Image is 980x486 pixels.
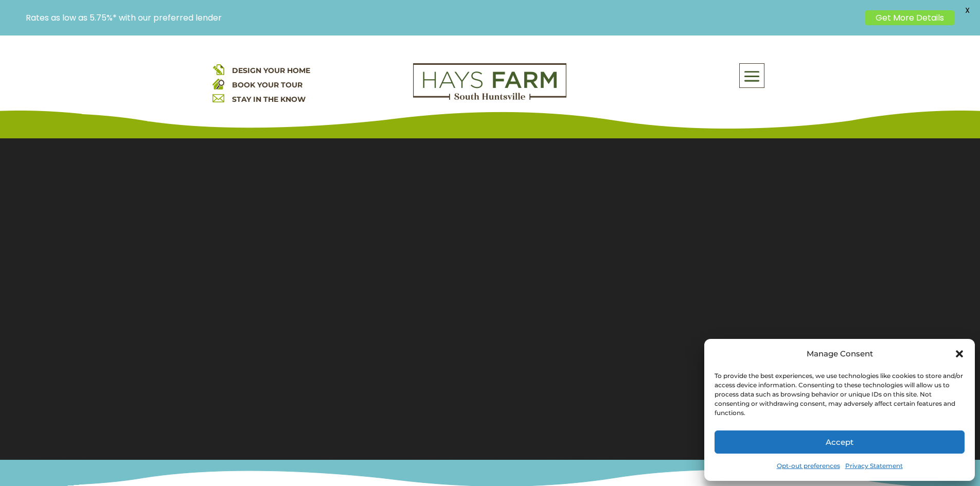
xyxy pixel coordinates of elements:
[807,347,873,361] div: Manage Consent
[845,459,903,473] a: Privacy Statement
[26,13,860,23] p: Rates as low as 5.75%* with our preferred lender
[715,371,964,418] div: To provide the best experiences, we use technologies like cookies to store and/or access device i...
[715,430,965,454] button: Accept
[232,80,302,89] a: BOOK YOUR TOUR
[232,66,310,75] a: DESIGN YOUR HOME
[865,10,954,25] a: Get More Details
[954,349,965,359] div: Close dialog
[413,93,566,102] a: hays farm homes huntsville development
[212,63,224,75] img: design your home
[212,78,224,89] img: book your home tour
[413,63,566,100] img: Logo
[777,459,840,473] a: Opt-out preferences
[232,95,306,104] a: STAY IN THE KNOW
[959,3,975,18] span: X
